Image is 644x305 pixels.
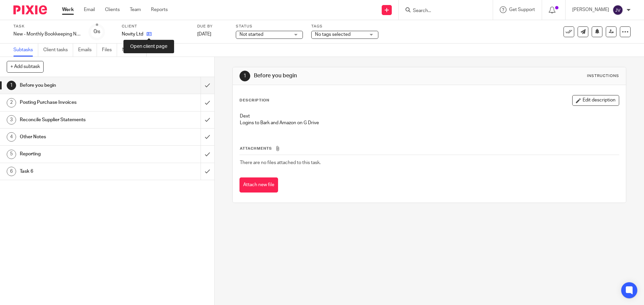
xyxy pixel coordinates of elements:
a: Reports [151,6,168,13]
label: Status [236,24,303,29]
a: Notes (0) [122,44,147,57]
a: Team [130,6,141,13]
label: Task [13,24,80,29]
span: There are no files attached to this task. [240,160,321,165]
div: New - Monthly Bookkeeping Novity [13,31,80,37]
div: 4 [7,132,16,142]
span: [DATE] [197,32,211,36]
div: 0 [94,28,100,35]
h1: Before you begin [20,80,136,90]
div: 5 [7,150,16,159]
button: Edit description [572,95,619,106]
h1: Before you begin [254,72,444,79]
a: Emails [78,44,97,57]
h1: Reporting [20,149,136,159]
a: Clients [105,6,120,13]
a: Client tasks [43,44,73,57]
span: Attachments [240,147,272,150]
div: 1 [7,81,16,90]
div: 1 [239,71,250,81]
label: Tags [311,24,378,29]
button: Attach new file [239,177,278,193]
span: No tags selected [315,32,351,37]
span: Get Support [509,7,535,12]
small: /6 [97,30,100,34]
p: Logins to Bark and Amazon on G Drive [240,120,619,126]
label: Due by [197,24,227,29]
p: Dext [240,113,619,120]
p: Novity Ltd [122,31,143,37]
a: Subtasks [13,44,38,57]
p: [PERSON_NAME] [572,6,609,13]
h1: Other Notes [20,132,136,142]
button: + Add subtask [7,61,44,72]
p: Description [239,98,269,103]
div: 2 [7,98,16,107]
img: Pixie [13,5,47,14]
img: svg%3E [612,5,623,15]
a: Work [62,6,74,13]
div: 3 [7,115,16,125]
span: Not started [239,32,263,37]
div: Instructions [587,73,619,79]
a: Files [102,44,117,57]
div: 6 [7,167,16,176]
input: Search [412,8,473,14]
label: Client [122,24,189,29]
a: Email [84,6,95,13]
h1: Task 6 [20,166,136,176]
a: Audit logs [152,44,177,57]
h1: Reconcile Supplier Statements [20,115,136,125]
h1: Posting Purchase Invoices [20,97,136,107]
